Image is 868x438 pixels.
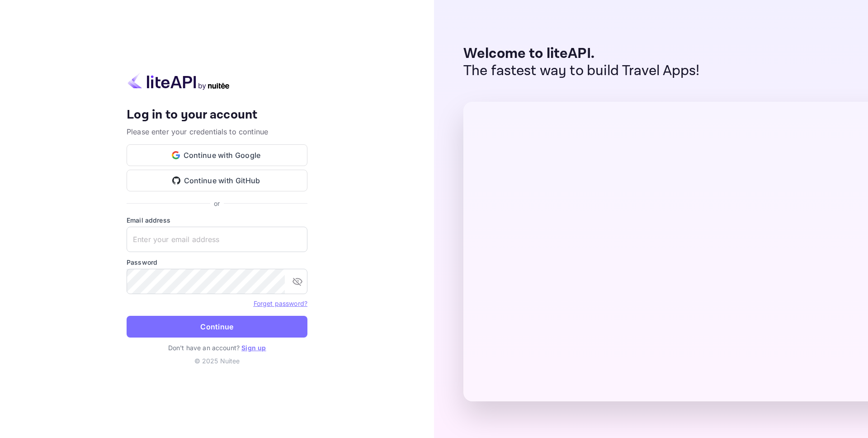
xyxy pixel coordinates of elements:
[127,257,307,267] label: Password
[254,299,307,308] a: Forget password?
[127,107,307,123] h4: Log in to your account
[241,344,266,352] a: Sign up
[254,300,307,307] a: Forget password?
[127,126,307,137] p: Please enter your credentials to continue
[127,144,307,166] button: Continue with Google
[127,170,307,191] button: Continue with GitHub
[214,199,220,208] p: or
[127,215,307,225] label: Email address
[127,343,307,352] p: Don't have an account?
[127,72,231,90] img: liteapi
[127,227,307,252] input: Enter your email address
[288,272,307,290] button: toggle password visibility
[127,316,307,338] button: Continue
[463,62,700,80] p: The fastest way to build Travel Apps!
[463,45,700,62] p: Welcome to liteAPI.
[127,356,307,366] p: © 2025 Nuitee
